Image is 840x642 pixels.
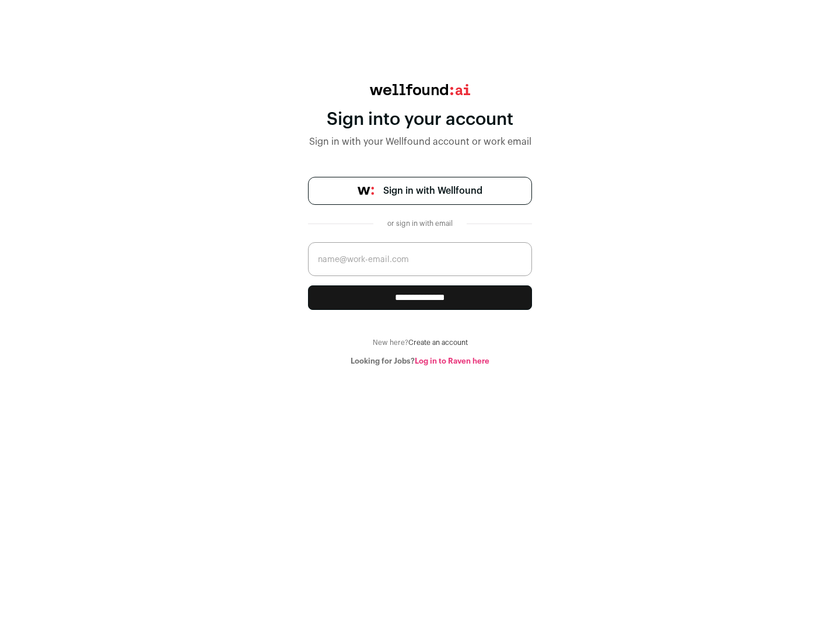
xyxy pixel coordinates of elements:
[308,177,532,205] a: Sign in with Wellfound
[383,219,457,228] div: or sign in with email
[370,84,470,95] img: wellfound:ai
[408,339,468,346] a: Create an account
[383,184,482,198] span: Sign in with Wellfound
[308,357,532,366] div: Looking for Jobs?
[415,357,489,365] a: Log in to Raven here
[308,242,532,276] input: name@work-email.com
[308,109,532,130] div: Sign into your account
[358,187,374,195] img: wellfound-symbol-flush-black-fb3c872781a75f747ccb3a119075da62bfe97bd399995f84a933054e44a575c4.png
[308,338,532,347] div: New here?
[308,135,532,149] div: Sign in with your Wellfound account or work email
